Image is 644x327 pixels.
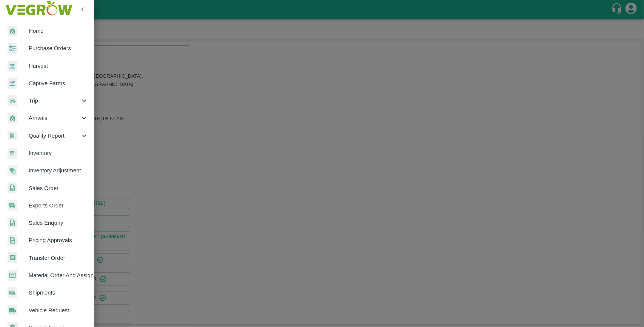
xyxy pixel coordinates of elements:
img: vehicle [8,305,17,316]
img: whInventory [8,148,17,159]
img: centralMaterial [8,270,17,281]
img: delivery [8,95,17,106]
span: Inventory Adjustment [29,166,88,175]
img: reciept [8,43,17,54]
img: whArrival [8,26,17,37]
img: inventory [8,165,17,176]
img: whArrival [8,113,17,124]
img: harvest [8,60,17,72]
span: Transfer Order [29,254,88,262]
span: Exports Order [29,201,88,210]
img: harvest [8,78,17,89]
span: Sales Enquiry [29,219,88,227]
img: qualityReport [8,131,17,140]
img: sales [8,218,17,229]
span: Pricing Approvals [29,236,88,244]
span: Shipments [29,289,88,297]
span: Trip [29,97,80,105]
span: Captive Farms [29,79,88,88]
span: Sales Order [29,184,88,192]
img: sales [8,183,17,193]
img: whTransfer [8,252,17,263]
span: Inventory [29,149,88,157]
span: Harvest [29,62,88,70]
img: shipments [8,200,17,211]
span: Vehicle Request [29,306,88,315]
img: shipments [8,287,17,298]
span: Material Order And Assignment [29,271,88,279]
span: Quality Report [29,132,80,140]
span: Arrivals [29,114,80,122]
span: Purchase Orders [29,44,88,52]
span: Home [29,27,88,35]
img: sales [8,235,17,246]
